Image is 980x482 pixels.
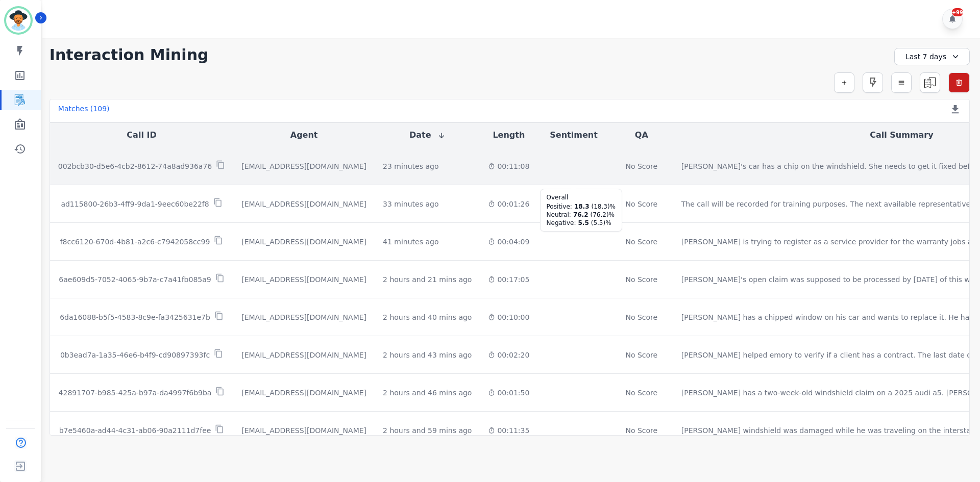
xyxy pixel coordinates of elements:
[625,350,657,360] div: No Score
[573,211,589,219] div: 76.2
[383,350,472,360] div: 2 hours and 43 mins ago
[61,199,209,209] p: ad115800-26b3-4ff9-9da1-9eec60be22f8
[383,237,438,247] div: 41 minutes ago
[59,388,212,398] p: 42891707-b985-425a-b97a-da4997f6b9ba
[127,129,156,141] button: Call ID
[574,202,590,211] div: 18.3
[625,425,657,436] div: No Score
[625,312,657,322] div: No Score
[241,312,366,322] div: [EMAIL_ADDRESS][DOMAIN_NAME]
[241,161,366,171] div: [EMAIL_ADDRESS][DOMAIN_NAME]
[241,274,366,285] div: [EMAIL_ADDRESS][DOMAIN_NAME]
[59,425,211,436] p: b7e5460a-ad44-4c31-ab06-90a2111d7fee
[241,237,366,247] div: [EMAIL_ADDRESS][DOMAIN_NAME]
[591,219,611,227] div: ( 5.5 )%
[488,350,529,360] div: 00:02:20
[383,161,438,171] div: 23 minutes ago
[952,8,963,16] div: +99
[383,312,472,322] div: 2 hours and 40 mins ago
[60,237,210,247] p: f8cc6120-670d-4b81-a2c6-c7942058cc99
[894,48,970,65] div: Last 7 days
[59,274,211,285] p: 6ae609d5-7052-4065-9b7a-c7a41fb085a9
[241,388,366,398] div: [EMAIL_ADDRESS][DOMAIN_NAME]
[383,274,472,285] div: 2 hours and 21 mins ago
[58,161,212,171] p: 002bcb30-d5e6-4cb2-8612-74a8ad936a76
[547,202,572,211] div: Positive:
[58,104,110,118] div: Matches ( 109 )
[241,425,366,436] div: [EMAIL_ADDRESS][DOMAIN_NAME]
[625,161,657,171] div: No Score
[241,199,366,209] div: [EMAIL_ADDRESS][DOMAIN_NAME]
[625,274,657,285] div: No Score
[241,350,366,360] div: [EMAIL_ADDRESS][DOMAIN_NAME]
[625,388,657,398] div: No Score
[50,46,209,64] h1: Interaction Mining
[493,129,525,141] button: Length
[591,211,615,219] div: ( 76.2 )%
[635,129,648,141] button: QA
[488,312,529,322] div: 00:10:00
[870,129,933,141] button: Call Summary
[591,202,616,211] div: ( 18.3 )%
[547,211,571,219] div: Neutral:
[60,350,210,360] p: 0b3ead7a-1a35-46e6-b4f9-cd90897393fc
[488,388,529,398] div: 00:01:50
[488,237,529,247] div: 00:04:09
[488,199,529,209] div: 00:01:26
[625,237,657,247] div: No Score
[550,129,597,141] button: Sentiment
[6,8,31,33] img: Bordered avatar
[547,219,576,227] div: Negative:
[383,425,472,436] div: 2 hours and 59 mins ago
[60,312,210,322] p: 6da16088-b5f5-4583-8c9e-fa3425631e7b
[290,129,318,141] button: Agent
[547,193,616,201] div: Overall
[383,388,472,398] div: 2 hours and 46 mins ago
[409,129,446,141] button: Date
[488,161,529,171] div: 00:11:08
[578,219,589,227] div: 5.5
[488,274,529,285] div: 00:17:05
[625,199,657,209] div: No Score
[488,425,529,436] div: 00:11:35
[383,199,438,209] div: 33 minutes ago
